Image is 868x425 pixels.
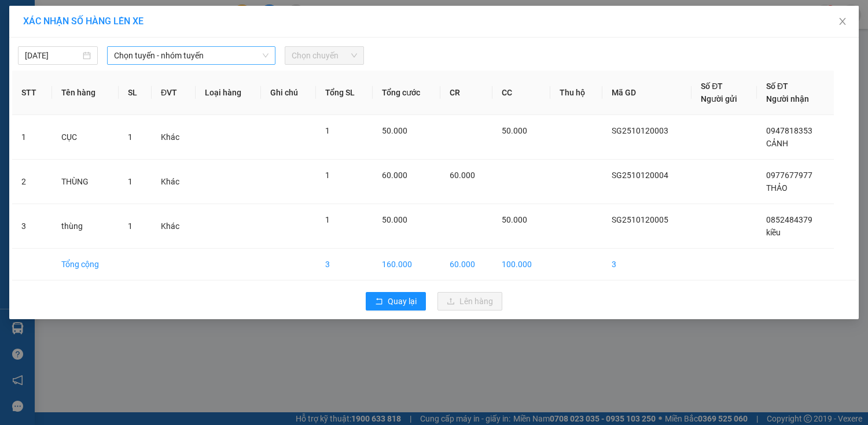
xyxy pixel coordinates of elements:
td: 1 [12,115,52,160]
td: THÙNG [52,160,119,204]
td: 3 [12,204,52,249]
button: rollbackQuay lại [366,292,426,311]
span: 0947818353 [766,126,812,135]
span: 0977677977 [766,171,812,180]
span: 50.000 [382,126,407,135]
td: 3 [602,249,692,280]
td: thùng [52,204,119,249]
th: Loại hàng [196,71,261,115]
span: rollback [375,297,383,306]
span: kiều [766,228,781,237]
span: Chọn chuyến [292,47,358,64]
td: 160.000 [373,249,440,280]
button: uploadLên hàng [437,292,502,311]
span: 1 [325,171,330,180]
td: 100.000 [492,249,550,280]
td: 60.000 [440,249,492,280]
th: CR [440,71,492,115]
th: Tên hàng [52,71,119,115]
th: Ghi chú [261,71,316,115]
th: ĐVT [152,71,196,115]
span: THẢO [766,183,788,193]
td: CỤC [52,115,119,160]
span: 0852484379 [766,215,812,224]
span: 50.000 [502,215,527,224]
span: Số ĐT [701,82,723,91]
th: CC [492,71,550,115]
td: Khác [152,115,196,160]
button: Close [826,6,859,38]
th: Tổng SL [316,71,373,115]
span: 50.000 [502,126,527,135]
span: 1 [325,215,330,224]
span: 50.000 [382,215,407,224]
span: down [262,52,269,59]
th: Thu hộ [550,71,602,115]
span: 60.000 [450,171,475,180]
td: Khác [152,160,196,204]
span: Người nhận [766,94,809,104]
span: 60.000 [382,171,407,180]
td: 2 [12,160,52,204]
span: Người gửi [701,94,737,104]
span: 1 [128,132,133,142]
th: STT [12,71,52,115]
td: 3 [316,249,373,280]
th: Mã GD [602,71,692,115]
span: SG2510120005 [612,215,668,224]
td: Tổng cộng [52,249,119,280]
span: Quay lại [388,295,417,308]
span: 1 [128,221,133,231]
th: SL [119,71,152,115]
span: Số ĐT [766,82,788,91]
span: XÁC NHẬN SỐ HÀNG LÊN XE [23,16,144,27]
span: CẢNH [766,139,788,148]
span: 1 [325,126,330,135]
span: Chọn tuyến - nhóm tuyến [114,47,269,64]
td: Khác [152,204,196,249]
span: SG2510120003 [612,126,668,135]
span: SG2510120004 [612,171,668,180]
th: Tổng cước [373,71,440,115]
input: 12/10/2025 [25,49,80,62]
span: 1 [128,177,133,186]
span: close [838,17,847,26]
